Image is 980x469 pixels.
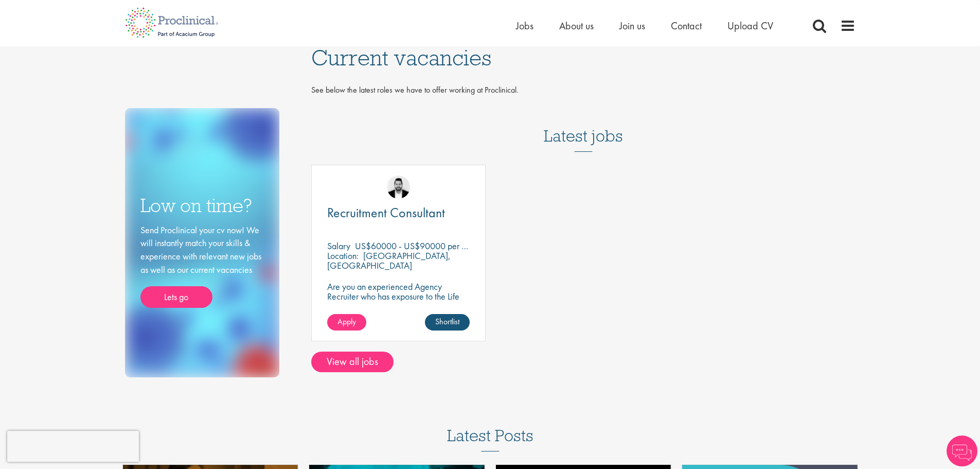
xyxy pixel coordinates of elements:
[447,427,533,451] h3: Latest Posts
[544,101,623,152] h3: Latest jobs
[727,19,773,32] a: Upload CV
[947,436,977,466] img: Chatbot
[559,19,594,32] a: About us
[619,19,645,32] a: Join us
[327,250,359,262] span: Location:
[7,431,139,462] iframe: reCAPTCHA
[327,206,470,219] a: Recruitment Consultant
[311,44,491,72] span: Current vacancies
[387,176,410,199] img: Ross Wilkings
[327,240,350,252] span: Salary
[311,352,394,372] a: View all jobs
[425,314,470,331] a: Shortlist
[140,286,212,308] a: Lets go
[327,314,366,331] a: Apply
[327,204,445,221] span: Recruitment Consultant
[671,19,702,32] a: Contact
[355,240,485,252] p: US$60000 - US$90000 per annum
[140,196,264,216] h3: Low on time?
[327,282,470,321] p: Are you an experienced Agency Recruiter who has exposure to the Life Sciences market and looking ...
[140,223,264,308] div: Send Proclinical your cv now! We will instantly match your skills & experience with relevant new ...
[337,316,356,327] span: Apply
[311,84,856,96] p: See below the latest roles we have to offer working at Proclinical.
[516,19,533,32] a: Jobs
[327,250,451,271] p: [GEOGRAPHIC_DATA], [GEOGRAPHIC_DATA]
